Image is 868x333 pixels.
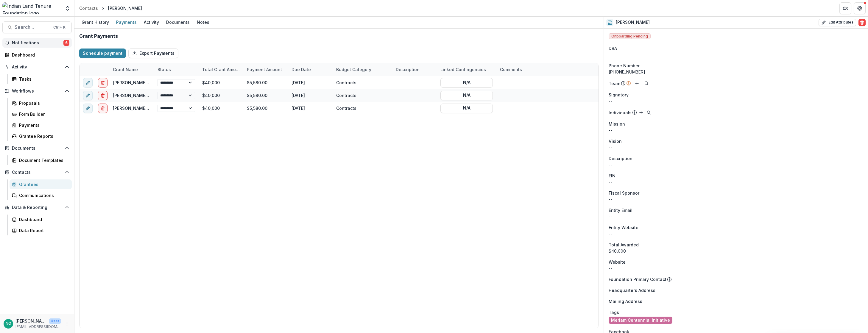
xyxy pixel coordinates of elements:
button: Search [645,109,652,116]
div: [DATE] [288,76,333,89]
div: Communications [19,192,67,198]
p: [PERSON_NAME] [15,318,46,324]
p: Team [609,80,620,87]
span: Total Awarded [609,242,639,248]
div: Total Grant Amount [199,66,243,73]
a: Grant History [79,17,111,28]
button: delete [98,78,107,87]
div: Comments [496,66,526,73]
div: Grantee Reports [19,133,67,139]
span: Notifications [12,40,63,46]
div: $40,000 [199,102,243,115]
span: 6 [63,40,69,46]
div: $5,580.00 [243,89,288,102]
a: Tasks [10,74,72,84]
div: -- [609,265,863,271]
div: Payment Amount [243,63,288,76]
a: Proposals [10,98,72,108]
p: -- [609,162,863,168]
a: Document Templates [10,155,72,165]
button: N/A [440,104,493,113]
button: Export Payments [128,49,178,58]
div: Due Date [288,63,333,76]
button: N/A [440,78,493,87]
span: Contacts [12,170,62,175]
div: Contracts [336,92,356,99]
a: Communications [10,190,72,200]
div: Comments [496,63,541,76]
button: Notifications6 [2,38,72,48]
button: Open Activity [2,62,72,72]
a: Data Report [10,226,72,235]
div: Activity [141,18,161,26]
div: Document Templates [19,157,67,163]
button: delete [98,91,107,100]
div: Linked Contingencies [437,66,490,73]
span: Entity Email [609,207,632,213]
button: Delete [858,19,866,26]
button: delete [98,104,107,113]
div: Status [154,63,199,76]
a: [PERSON_NAME] - 2025 [113,106,162,111]
div: Grant History [79,18,111,26]
p: User [49,318,61,324]
div: Dashboard [19,216,67,223]
div: Nicole Olson [6,322,11,326]
button: Open Data & Reporting [2,203,72,212]
span: Documents [12,146,62,151]
div: -- [609,231,863,237]
div: Payments [19,122,67,128]
a: Form Builder [10,109,72,119]
a: [PERSON_NAME] - 2025 [113,93,162,98]
button: Open Documents [2,143,72,153]
p: [EMAIL_ADDRESS][DOMAIN_NAME] [15,324,61,329]
button: Open Workflows [2,86,72,96]
nav: breadcrumb [77,4,144,12]
button: Open Contacts [2,168,72,177]
span: Workflows [12,89,62,94]
div: -- [609,213,863,220]
button: Open entity switcher [63,2,72,14]
button: Search... [2,21,72,33]
div: Total Grant Amount [199,63,243,76]
div: Payment Amount [243,66,286,73]
span: Headquarters Address [609,287,655,293]
div: $40,000 [199,89,243,102]
span: Signatory [609,92,629,98]
div: Payments [114,18,139,26]
button: edit [83,104,93,113]
div: Ctrl + K [52,24,67,31]
button: Edit Attributes [819,19,856,26]
a: [PERSON_NAME] - 2025 [113,80,162,85]
span: Tags [609,309,619,315]
p: Foundation Primary Contact [609,276,666,282]
p: EIN [609,173,615,179]
a: Payments [10,120,72,130]
div: Linked Contingencies [437,63,496,76]
div: Proposals [19,100,67,106]
a: Activity [141,17,161,28]
h2: Grant Payments [79,33,118,39]
span: DBA [609,45,617,51]
div: Budget Category [333,63,392,76]
p: -- [609,127,863,133]
div: [DATE] [288,102,333,115]
span: Vision [609,138,622,144]
div: Description [392,63,437,76]
h2: [PERSON_NAME] [616,20,650,25]
div: $40,000 [609,248,863,254]
a: Grantee Reports [10,131,72,141]
div: Grant Name [109,63,154,76]
button: edit [83,78,93,87]
span: Mission [609,121,625,127]
span: Website [609,259,626,265]
p: Individuals [609,110,632,116]
div: Form Builder [19,111,67,117]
